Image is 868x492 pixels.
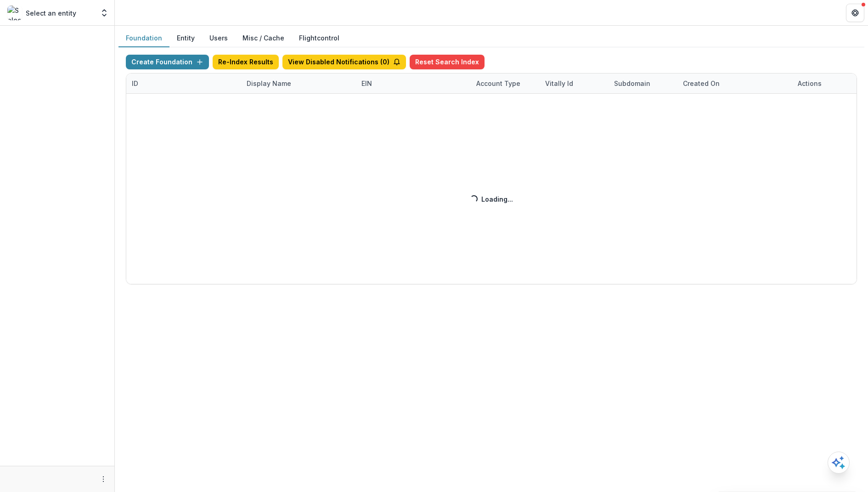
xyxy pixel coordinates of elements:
button: Get Help [846,4,864,22]
img: Select an entity [7,6,22,20]
button: More [98,474,109,485]
a: Flightcontrol [299,33,339,43]
button: Open entity switcher [98,4,111,22]
button: Misc / Cache [235,29,292,47]
button: Entity [169,29,202,47]
p: Select an entity [26,8,76,18]
button: Users [202,29,235,47]
button: Foundation [118,29,169,47]
button: Open AI Assistant [828,452,850,474]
